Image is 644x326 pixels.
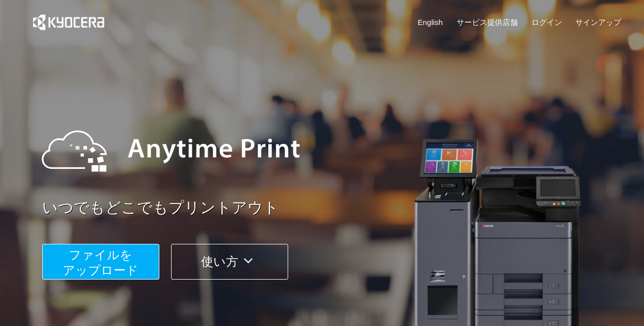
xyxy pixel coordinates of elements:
a: サインアップ [575,17,621,28]
a: いつでもどこでもプリントアウト [42,197,628,219]
a: サービス提供店舗 [457,17,518,28]
a: English [418,17,443,28]
button: ファイルを​​アップロード [42,244,159,280]
button: 使い方 [171,244,288,280]
a: ログイン [531,17,562,28]
span: ファイルを ​​アップロード [63,248,138,277]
